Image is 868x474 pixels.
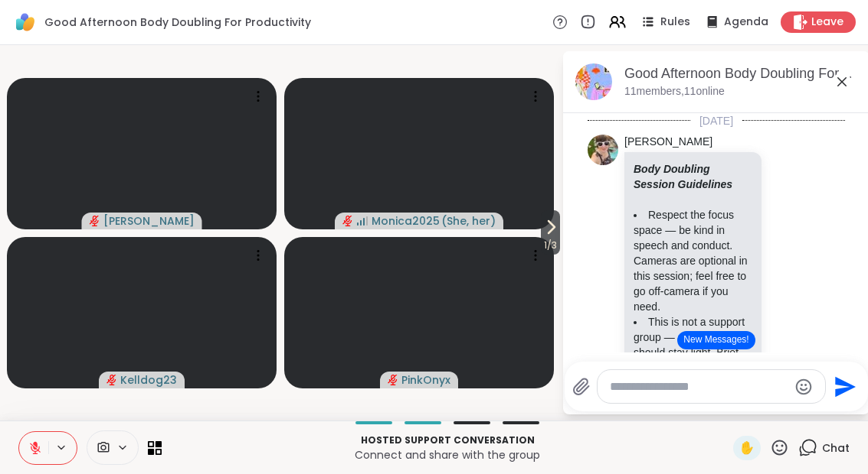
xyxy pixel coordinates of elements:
[660,15,690,30] span: Rules
[690,113,742,128] span: [DATE]
[120,372,177,388] span: Kelldog23
[822,440,850,456] span: Chat
[342,216,353,226] span: audio-muted
[541,236,560,255] span: 1 / 3
[677,331,755,349] button: New Messages!
[624,64,857,83] div: Good Afternoon Body Doubling For Productivity, [DATE]
[106,375,117,385] span: audio-muted
[634,314,752,421] li: This is not a support group — conversation should stay light. Brief check-ins are welcome, but pl...
[610,379,788,394] textarea: Type your message
[12,9,38,35] img: ShareWell Logomark
[541,210,560,255] button: 1/3
[401,372,450,388] span: PinkOnyx
[624,84,725,99] p: 11 members, 11 online
[103,213,195,229] span: [PERSON_NAME]
[634,207,752,314] li: Respect the focus space — be kind in speech and conduct. Cameras are optional in this session; fe...
[388,375,398,385] span: audio-muted
[441,213,496,229] span: ( She, her )
[372,213,440,229] span: Monica2025
[634,163,732,190] strong: Body Doubling Session Guidelines
[724,15,768,30] span: Agenda
[588,135,618,165] img: https://sharewell-space-live.sfo3.digitaloceanspaces.com/user-generated/3bf5b473-6236-4210-9da2-3...
[739,439,755,457] span: ✋
[171,433,724,447] p: Hosted support conversation
[826,369,860,404] button: Send
[624,135,712,150] a: [PERSON_NAME]
[44,15,311,30] span: Good Afternoon Body Doubling For Productivity
[811,15,843,30] span: Leave
[794,378,813,396] button: Emoji picker
[171,447,724,463] p: Connect and share with the group
[575,63,612,100] img: Good Afternoon Body Doubling For Productivity, Sep 10
[90,216,100,226] span: audio-muted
